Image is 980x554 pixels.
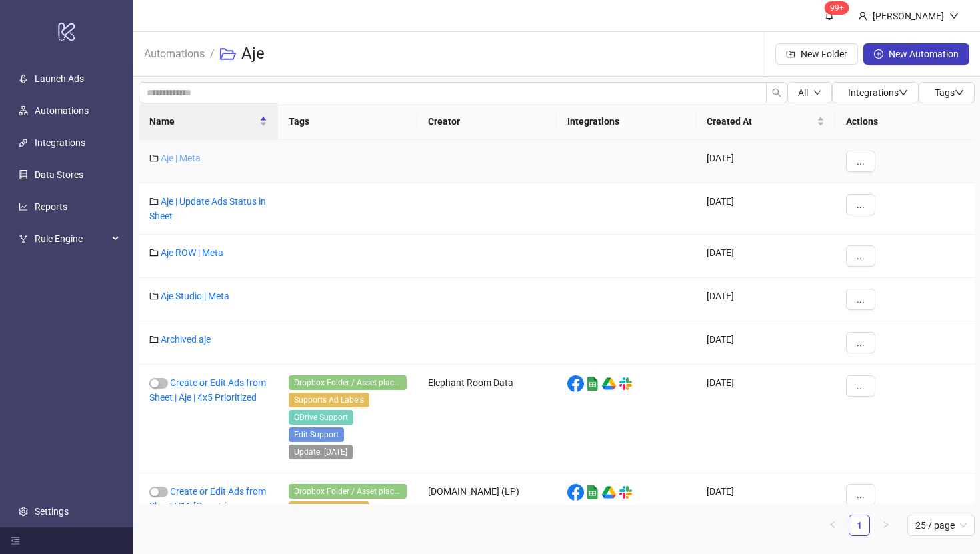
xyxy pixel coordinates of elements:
[139,103,278,140] th: Name
[907,515,975,536] div: Page Size
[696,183,835,235] div: [DATE]
[874,49,883,59] span: plus-circle
[798,87,808,98] span: All
[161,153,201,163] a: Aje | Meta
[417,103,557,140] th: Creator
[772,88,781,97] span: search
[149,196,266,221] a: Aje | Update Ads Status in Sheet
[813,89,821,97] span: down
[696,140,835,183] div: [DATE]
[141,45,207,60] a: Automations
[899,88,908,97] span: down
[857,251,865,261] span: ...
[857,337,865,348] span: ...
[858,11,867,21] span: user
[822,515,843,536] li: Previous Page
[846,332,875,353] button: ...
[696,235,835,278] div: [DATE]
[149,291,159,301] span: folder
[696,278,835,321] div: [DATE]
[19,234,28,243] span: fork
[289,484,407,499] span: Dropbox Folder / Asset placement detection
[557,103,696,140] th: Integrations
[829,521,837,529] span: left
[696,103,835,140] th: Created At
[857,489,865,500] span: ...
[289,427,344,442] span: Edit Support
[289,445,353,459] span: Update: 21-10-2024
[846,289,875,310] button: ...
[846,245,875,267] button: ...
[915,515,967,535] span: 25 / page
[289,393,369,407] span: Supports Ad Labels
[696,321,835,365] div: [DATE]
[278,103,417,140] th: Tags
[935,87,964,98] span: Tags
[801,49,847,59] span: New Folder
[835,103,975,140] th: Actions
[417,365,557,473] div: Elephant Room Data
[857,156,865,167] span: ...
[822,515,843,536] button: left
[149,335,159,344] span: folder
[161,291,229,301] a: Aje Studio | Meta
[210,33,215,75] li: /
[35,201,67,212] a: Reports
[846,194,875,215] button: ...
[846,375,875,397] button: ...
[889,49,959,59] span: New Automation
[11,536,20,545] span: menu-fold
[149,248,159,257] span: folder
[849,515,870,536] li: 1
[857,381,865,391] span: ...
[832,82,919,103] button: Integrationsdown
[149,486,266,526] a: Create or Edit Ads from Sheet V11 [Countries = ROW]
[919,82,975,103] button: Tagsdown
[35,137,85,148] a: Integrations
[149,197,159,206] span: folder
[787,82,832,103] button: Alldown
[35,169,83,180] a: Data Stores
[949,11,959,21] span: down
[882,521,890,529] span: right
[846,151,875,172] button: ...
[241,43,265,65] h3: Aje
[35,105,89,116] a: Automations
[867,9,949,23] div: [PERSON_NAME]
[846,484,875,505] button: ...
[849,515,869,535] a: 1
[857,294,865,305] span: ...
[289,410,353,425] span: GDrive Support
[161,334,211,345] a: Archived aje
[149,377,266,403] a: Create or Edit Ads from Sheet | Aje | 4x5 Prioritized
[149,153,159,163] span: folder
[825,11,834,20] span: bell
[289,375,407,390] span: Dropbox Folder / Asset placement detection
[875,515,897,536] button: right
[955,88,964,97] span: down
[786,49,795,59] span: folder-add
[775,43,858,65] button: New Folder
[696,365,835,473] div: [DATE]
[35,73,84,84] a: Launch Ads
[161,247,223,258] a: Aje ROW | Meta
[35,225,108,252] span: Rule Engine
[863,43,969,65] button: New Automation
[35,506,69,517] a: Settings
[848,87,908,98] span: Integrations
[707,114,814,129] span: Created At
[289,501,369,516] span: Supports Ad Labels
[825,1,849,15] sup: 1569
[857,199,865,210] span: ...
[149,114,257,129] span: Name
[875,515,897,536] li: Next Page
[220,46,236,62] span: folder-open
